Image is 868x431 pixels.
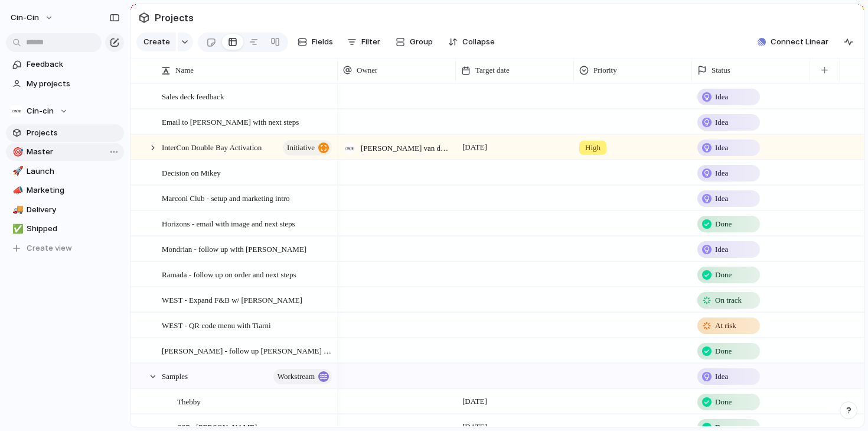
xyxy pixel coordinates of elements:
a: My projects [6,75,124,93]
button: cin-cin [5,8,60,27]
span: On track [715,294,742,306]
div: ✅ [12,222,21,236]
span: Delivery [27,204,120,216]
span: Filter [361,36,380,48]
span: Master [27,146,120,158]
span: Target date [475,64,510,76]
span: Create [143,36,170,48]
button: Filter [342,33,385,51]
button: Connect Linear [753,33,833,51]
span: Horizons - email with image and next steps [162,216,295,230]
span: Projects [27,127,120,139]
span: Shipped [27,223,120,235]
span: Decision on Mikey [162,166,221,179]
span: High [585,142,601,154]
span: Samples [162,369,188,383]
span: At risk [715,320,736,332]
button: 🎯 [11,146,22,158]
span: Marketing [27,184,120,196]
span: Idea [715,193,728,205]
span: Idea [715,91,728,103]
span: Owner [357,64,377,76]
span: Create view [27,242,72,254]
span: [DATE] [459,140,490,154]
span: Status [712,64,730,76]
a: Projects [6,124,124,142]
span: Idea [715,142,728,154]
button: workstream [273,369,332,384]
button: Group [390,33,439,51]
span: Ramada - follow up on order and next steps [162,267,296,281]
span: [PERSON_NAME] - follow up [PERSON_NAME] for intro [162,343,334,357]
a: 🚚Delivery [6,201,124,219]
a: Feedback [6,56,124,73]
button: Create [136,33,176,51]
div: 📣 [12,184,21,197]
span: Idea [715,167,728,179]
span: Cin-cin [27,105,54,117]
button: initiative [283,140,332,155]
span: Idea [715,371,728,383]
span: Feedback [27,59,120,70]
a: 🚀Launch [6,163,124,180]
span: Done [715,396,732,408]
span: Done [715,345,732,357]
button: Collapse [443,33,500,51]
button: Create view [6,239,124,257]
span: [DATE] [459,394,490,409]
span: Done [715,269,732,281]
span: Collapse [462,36,495,48]
span: My projects [27,78,120,90]
span: Projects [152,7,196,28]
button: Fields [293,33,338,51]
div: 🚚 [12,203,21,216]
span: Sales deck feedback [162,89,224,103]
span: Email to [PERSON_NAME] with next steps [162,115,299,128]
span: Idea [715,116,728,128]
button: 🚀 [11,166,22,177]
button: ✅ [11,223,22,235]
span: [PERSON_NAME] van den [PERSON_NAME] [361,142,451,154]
span: workstream [278,368,315,385]
span: WEST - Expand F&B w/ [PERSON_NAME] [162,293,302,306]
button: Cin-cin [6,102,124,120]
span: Thebby [177,394,201,408]
span: Connect Linear [771,36,828,48]
span: Launch [27,166,120,177]
div: 🚀 [12,164,21,178]
button: 🚚 [11,204,22,216]
a: ✅Shipped [6,220,124,238]
button: 📣 [11,184,22,196]
span: Fields [312,36,333,48]
span: WEST - QR code menu with Tiarni [162,318,271,332]
span: Group [410,36,433,48]
span: Idea [715,244,728,255]
a: 📣Marketing [6,182,124,199]
span: Marconi Club - setup and marketing intro [162,191,290,205]
span: Mondrian - follow up with [PERSON_NAME] [162,242,306,255]
span: initiative [287,140,315,156]
div: 🎯 [12,145,21,159]
span: Priority [593,64,617,76]
span: Done [715,218,732,230]
span: InterCon Double Bay Activation [162,140,262,154]
a: 🎯Master [6,143,124,161]
span: cin-cin [11,12,39,24]
span: Name [175,64,194,76]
